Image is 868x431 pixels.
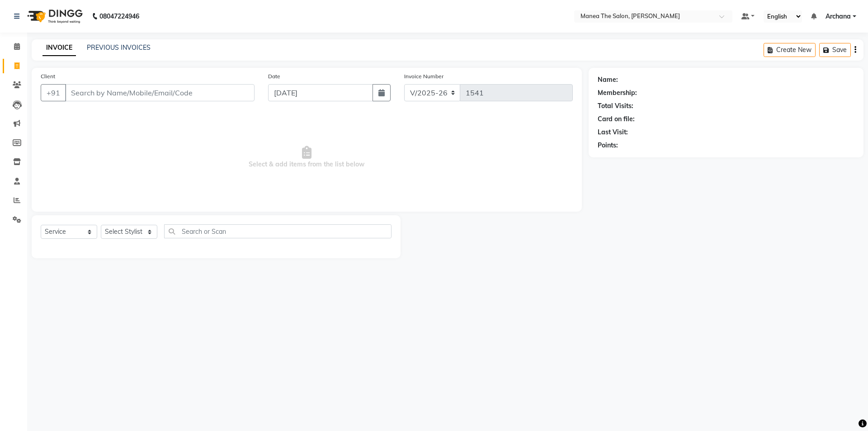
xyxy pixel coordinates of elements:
[41,112,573,203] span: Select & add items from the list below
[826,12,851,21] span: Archana
[41,84,66,101] button: +91
[598,114,635,124] div: Card on file:
[42,40,76,56] a: INVOICE
[99,4,139,29] b: 08047224946
[404,72,443,81] label: Invoice Number
[164,224,392,238] input: Search or Scan
[87,43,151,52] a: PREVIOUS INVOICES
[23,4,85,29] img: logo
[819,43,851,57] button: Save
[41,72,55,81] label: Client
[598,101,633,111] div: Total Visits:
[764,43,816,57] button: Create New
[598,141,618,150] div: Points:
[65,84,255,101] input: Search by Name/Mobile/Email/Code
[268,72,280,81] label: Date
[598,88,637,98] div: Membership:
[598,75,618,85] div: Name:
[598,128,628,137] div: Last Visit:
